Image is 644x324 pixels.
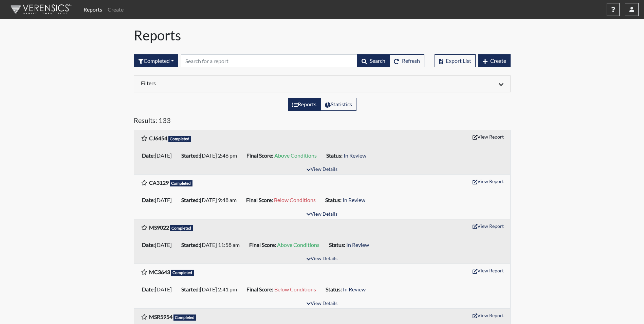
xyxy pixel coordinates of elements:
span: Export List [446,57,471,64]
button: View Details [303,210,341,219]
h5: Results: 133 [134,116,511,127]
li: [DATE] 9:48 am [179,195,243,205]
b: Date: [142,286,155,292]
span: Refresh [402,57,420,64]
b: Status: [329,241,345,248]
span: Completed [168,136,191,142]
b: Final Score: [246,286,273,292]
button: Export List [435,54,476,67]
button: View Details [303,254,341,264]
input: Search by Registration ID, Interview Number, or Investigation Name. [181,54,357,67]
button: Create [478,54,511,67]
li: [DATE] [139,284,179,295]
b: MC3643 [149,269,170,275]
li: [DATE] [139,150,179,161]
b: Status: [325,197,342,203]
b: Status: [326,286,342,292]
span: Above Conditions [274,152,317,159]
b: Final Score: [246,152,273,159]
label: View statistics about completed interviews [320,98,356,111]
button: Search [357,54,390,67]
b: Date: [142,241,155,248]
span: Completed [170,225,193,231]
b: Final Score: [246,197,273,203]
span: Completed [170,180,193,186]
span: In Review [346,241,369,248]
div: Click to expand/collapse filters [136,80,509,88]
span: In Review [343,286,366,292]
span: Create [490,57,506,64]
b: Date: [142,197,155,203]
button: View Report [470,131,507,142]
b: MS9022 [149,224,169,231]
a: Create [105,3,126,16]
b: Status: [326,152,343,159]
button: View Details [303,165,341,174]
li: [DATE] 2:41 pm [179,284,244,295]
div: Filter by interview status [134,54,178,67]
li: [DATE] 11:58 am [179,239,246,250]
b: Started: [181,197,200,203]
button: View Report [470,221,507,231]
span: In Review [343,197,365,203]
span: Below Conditions [274,197,316,203]
span: Search [370,57,385,64]
button: Refresh [389,54,424,67]
span: Above Conditions [277,241,319,248]
h6: Filters [141,80,317,86]
span: Completed [171,270,194,276]
b: CA3129 [149,179,169,186]
span: In Review [344,152,366,159]
li: [DATE] 2:46 pm [179,150,244,161]
li: [DATE] [139,239,179,250]
b: Started: [181,152,200,159]
b: Started: [181,286,200,292]
button: View Report [470,310,507,321]
button: Completed [134,54,178,67]
span: Completed [173,314,197,321]
button: View Report [470,176,507,186]
label: View the list of reports [288,98,321,111]
b: Date: [142,152,155,159]
button: View Report [470,265,507,276]
button: View Details [303,299,341,308]
li: [DATE] [139,195,179,205]
b: Final Score: [249,241,276,248]
span: Below Conditions [274,286,316,292]
b: CJ6454 [149,135,167,141]
a: Reports [81,3,105,16]
b: MSR5954 [149,313,172,320]
b: Started: [181,241,200,248]
h1: Reports [134,27,511,43]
